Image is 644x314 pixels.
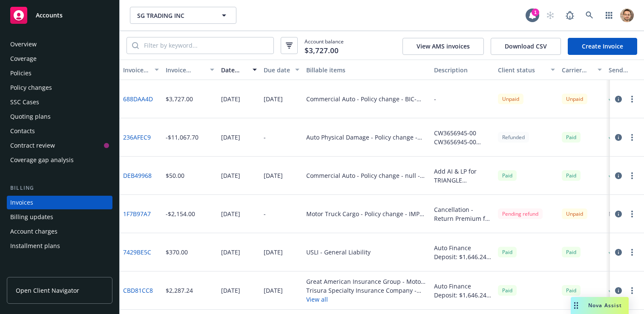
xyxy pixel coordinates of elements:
div: Contract review [10,139,55,152]
button: Carrier status [558,60,605,80]
div: Paid [562,132,581,143]
div: Motor Truck Cargo - Policy change - IMP E942204 00 00 [306,209,427,218]
div: [DATE] [221,133,240,142]
div: Invoices [10,196,33,209]
div: Billing [7,184,112,192]
div: Contacts [10,124,35,138]
div: [DATE] [221,209,240,218]
div: [DATE] [264,171,283,180]
a: Start snowing [542,7,559,24]
a: CBD81CC8 [123,286,153,295]
div: SSC Cases [10,95,39,109]
button: Billable items [303,60,431,80]
div: Refunded [498,132,529,143]
a: Quoting plans [7,110,112,123]
a: Billing updates [7,210,112,224]
div: - [264,209,266,218]
div: Policy changes [10,81,52,94]
div: Pending refund [498,208,543,219]
div: Paid [562,170,581,181]
div: Paid [498,247,517,257]
div: Auto Finance Deposit: $1,646.24 General Liability Full Payment: $600.00 Motor Truck Cargo Finance... [434,243,491,261]
div: Account charges [10,225,57,238]
div: Auto Physical Damage - Policy change - CW3656945-00 [306,133,427,142]
div: Invoice amount [166,66,205,74]
button: Description [431,60,494,80]
span: Paid [498,285,517,296]
a: Policies [7,66,112,80]
div: Great American Insurance Group - Motor Truck Cargo [306,277,427,286]
div: Description [434,66,491,74]
a: 688DAA4D [123,94,153,103]
a: Overview [7,37,112,51]
div: Billable items [306,66,427,74]
a: Switch app [601,7,618,24]
div: Cancellation - Return Premium for Cancelling Motor Truck Cargo Policy - $2,154.00 (gross) [434,205,491,223]
div: Invoice ID [123,66,149,74]
a: Policy changes [7,81,112,94]
a: Accounts [7,3,112,27]
div: Due date [264,66,290,74]
div: Commercial Auto - Policy change - null - BIC-WS-CA-01558-00 [306,171,427,180]
div: -$11,067.70 [166,133,198,142]
button: Invoice ID [120,60,162,80]
div: Paid [562,247,581,257]
a: Report a Bug [561,7,578,24]
div: Unpaid [498,94,523,104]
div: Auto Finance Deposit: $1,646.24 General Liability Full Payment: $600.00 Motor Truck Cargo Finance... [434,282,491,300]
div: Coverage [10,52,37,66]
div: Commercial Auto - Policy change - BIC-WS-CA-01558-00 [306,94,427,103]
div: $50.00 [166,171,184,180]
a: Create Invoice [568,38,637,55]
a: 236AFEC9 [123,133,151,142]
div: $2,287.24 [166,286,193,295]
a: Account charges [7,225,112,238]
button: Date issued [218,60,260,80]
a: SSC Cases [7,95,112,109]
div: [DATE] [221,286,240,295]
svg: Search [132,42,139,49]
div: -$2,154.00 [166,209,195,218]
span: Account balance [305,38,344,53]
a: Invoices [7,196,112,209]
div: [DATE] [221,94,240,103]
div: Unpaid [562,208,587,219]
button: View AMS invoices [402,38,484,55]
div: Date issued [221,66,247,74]
a: 7429BE5C [123,248,151,257]
a: Coverage gap analysis [7,153,112,167]
button: SG TRADING INC [130,7,236,24]
div: Overview [10,37,37,51]
button: Due date [260,60,303,80]
div: Client status [498,66,546,74]
div: Drag to move [571,297,581,314]
div: Paid [498,170,517,181]
a: Coverage [7,52,112,66]
span: SG TRADING INC [137,11,211,20]
span: Nova Assist [588,302,622,309]
div: Billing updates [10,210,53,224]
div: USLI - General Liability [306,248,371,257]
button: Download CSV [491,38,561,55]
div: 1 [532,9,539,16]
div: Unpaid [562,94,587,104]
div: Paid [562,285,581,296]
a: Search [581,7,598,24]
button: Invoice amount [162,60,218,80]
a: Contract review [7,139,112,152]
div: $370.00 [166,248,188,257]
div: [DATE] [221,248,240,257]
div: [DATE] [264,94,283,103]
div: CW3656945-00 CW3656945-00 Return Commission [434,128,491,146]
div: Policies [10,66,32,80]
div: - [264,133,266,142]
div: Tools [7,270,112,278]
a: Contacts [7,124,112,138]
span: Accounts [36,12,63,19]
div: $3,727.00 [166,94,193,103]
div: - [434,94,436,103]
